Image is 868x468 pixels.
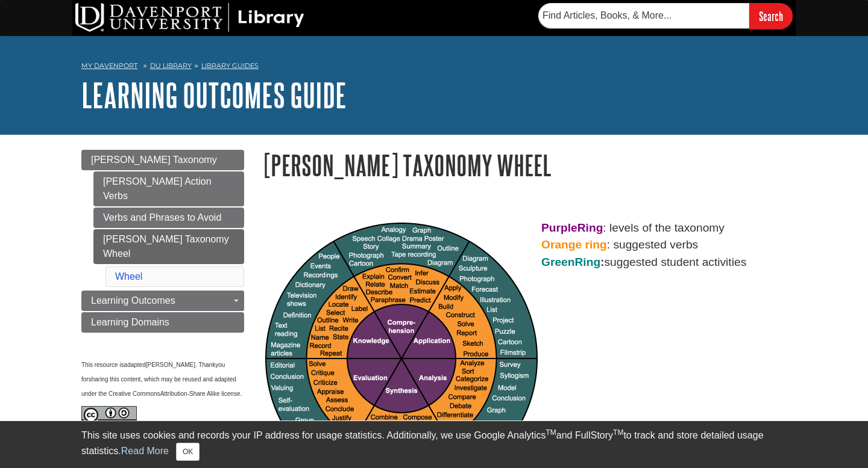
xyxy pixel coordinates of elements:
[81,61,137,71] a: My Davenport
[613,428,623,437] sup: TM
[93,208,244,228] a: Verbs and Phrases to Avoid
[541,256,605,268] strong: :
[546,428,556,437] sup: TM
[81,150,244,170] a: [PERSON_NAME] Taxonomy
[577,221,603,234] strong: Ring
[91,317,169,327] span: Learning Domains
[262,220,787,271] p: : levels of the taxonomy : suggested verbs suggested student activities
[538,3,749,28] input: Find Articles, Books, & More...
[81,312,244,333] a: Learning Domains
[75,3,304,32] img: DU Library
[176,443,200,461] button: Close
[81,291,244,311] a: Learning Outcomes
[81,58,787,77] nav: breadcrumb
[749,3,793,29] input: Search
[115,271,142,282] a: Wheel
[81,428,787,461] div: This site uses cookies and records your IP address for usage statistics. Additionally, we use Goo...
[81,362,124,368] span: This resource is
[81,376,242,397] span: sharing this content, which may be reused and adapted under the Creative Commons .
[121,446,169,456] a: Read More
[160,390,241,397] span: Attribution-Share Alike license
[124,362,146,368] span: adapted
[574,256,600,268] span: Ring
[541,238,607,251] strong: Orange ring
[262,150,787,180] h1: [PERSON_NAME] Taxonomy Wheel
[146,362,215,368] span: [PERSON_NAME]. Thank
[201,61,259,70] a: Library Guides
[91,155,217,165] span: [PERSON_NAME] Taxonomy
[93,229,244,264] a: [PERSON_NAME] Taxonomy Wheel
[81,362,227,383] span: you for
[81,76,347,114] a: Learning Outcomes Guide
[538,3,793,29] form: Searches DU Library's articles, books, and more
[93,171,244,206] a: [PERSON_NAME] Action Verbs
[81,150,244,444] div: Guide Page Menu
[91,295,175,306] span: Learning Outcomes
[541,256,574,268] span: Green
[541,221,577,234] strong: Purple
[150,61,192,70] a: DU Library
